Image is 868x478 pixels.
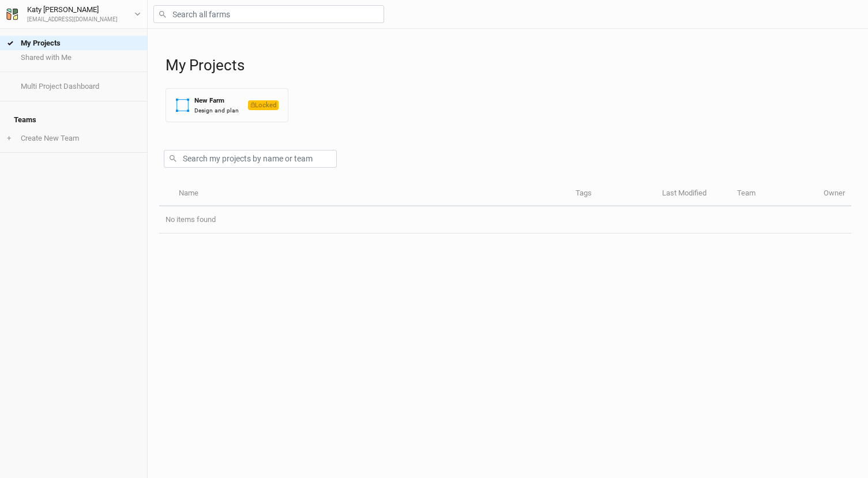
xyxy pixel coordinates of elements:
[7,108,140,131] h4: Teams
[27,16,118,24] div: [EMAIL_ADDRESS][DOMAIN_NAME]
[569,182,656,206] th: Tags
[153,5,384,23] input: Search all farms
[166,57,856,74] h1: My Projects
[817,182,851,206] th: Owner
[731,182,817,206] th: Team
[27,4,118,16] div: Katy [PERSON_NAME]
[656,182,731,206] th: Last Modified
[164,150,337,168] input: Search my projects by name or team
[7,134,11,143] span: +
[159,206,851,234] td: No items found
[6,3,141,24] button: Katy [PERSON_NAME][EMAIL_ADDRESS][DOMAIN_NAME]
[194,96,239,106] div: New Farm
[172,182,569,206] th: Name
[194,106,239,115] div: Design and plan
[166,88,288,122] button: New FarmDesign and planLocked
[248,100,279,110] span: Locked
